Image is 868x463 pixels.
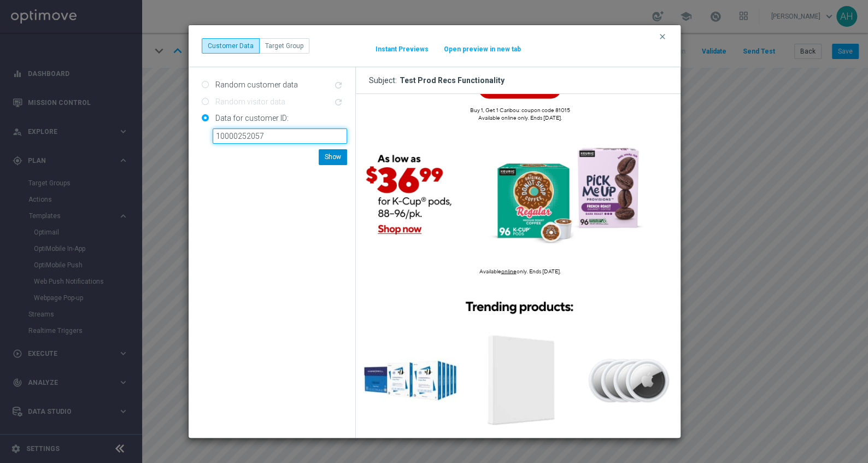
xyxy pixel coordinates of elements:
[202,38,309,54] div: ...
[219,227,328,446] img: recommendation.png
[443,45,521,54] button: Open preview in new tab
[658,32,670,42] button: clear
[658,32,667,41] i: clear
[213,80,298,90] label: Random customer data
[369,75,400,85] span: Subject:
[319,149,347,165] button: Show
[145,174,161,180] a: online
[8,13,320,28] td: Buy 1, Get 1 Caribou: coupon code 81015 Available online only. Ends [DATE].
[213,97,285,107] label: Random visitor data
[375,45,429,54] button: Instant Previews
[213,128,347,144] input: Enter ID
[400,75,505,85] span: Test Prod Recs Functionality
[259,38,309,54] button: Target Group
[109,227,219,446] img: recommendation.png
[213,113,289,123] label: Data for customer ID:
[202,38,260,54] button: Customer Data
[8,173,320,181] td: Available only. Ends [DATE].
